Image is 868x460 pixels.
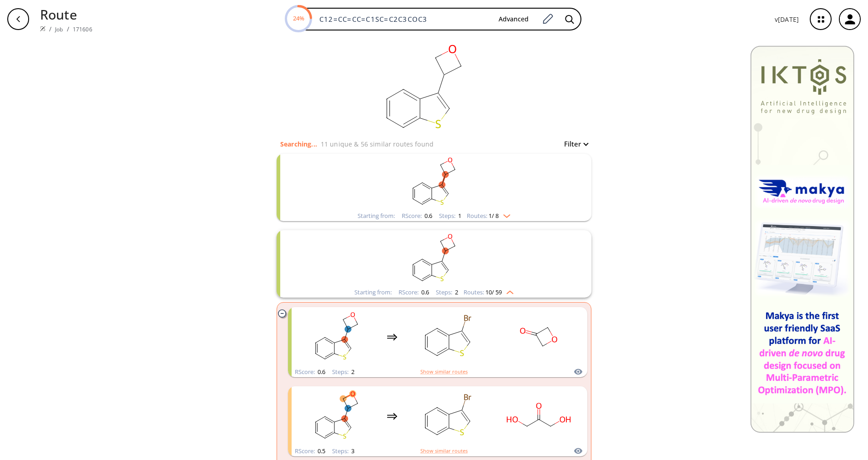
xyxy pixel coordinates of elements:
[295,448,325,454] div: RScore :
[499,211,510,218] img: Down
[439,213,461,219] div: Steps :
[407,308,489,365] svg: Brc1csc2ccccc12
[420,447,468,455] button: Show similar routes
[467,213,510,219] div: Routes:
[316,154,552,211] svg: c1ccc2c(C3COC3)csc2c1
[295,369,325,375] div: RScore :
[280,139,317,149] p: Searching...
[316,368,325,376] span: 0.6
[502,287,514,294] img: Up
[350,447,354,455] span: 3
[420,368,468,376] button: Show similar routes
[498,388,580,445] svg: O=C(CO)CO
[489,213,499,219] span: 1 / 8
[40,26,45,31] img: Spaya logo
[55,25,63,33] a: Job
[321,139,434,149] p: 11 unique & 56 similar routes found
[407,388,489,445] svg: Brc1csc2ccccc12
[436,289,458,295] div: Steps :
[498,308,580,365] svg: O=C1COC1
[559,141,588,147] button: Filter
[464,289,514,295] div: Routes:
[316,447,325,455] span: 0.5
[73,25,92,33] a: 171606
[457,212,461,220] span: 1
[49,24,51,34] li: /
[296,388,378,445] svg: c1ccc2c(C3COC3)csc2c1
[402,213,432,219] div: RScore :
[40,5,92,24] p: Route
[358,213,395,219] div: Starting from:
[491,11,536,28] button: Advanced
[316,230,552,287] svg: c1ccc2c(C3COC3)csc2c1
[399,289,429,295] div: RScore :
[423,212,432,220] span: 0.6
[420,288,429,296] span: 0.6
[67,24,69,34] li: /
[750,45,854,433] img: Banner
[332,369,354,375] div: Steps :
[296,308,378,365] svg: c1ccc2c(C3COC3)csc2c1
[354,289,392,295] div: Starting from:
[454,288,458,296] span: 2
[333,38,515,138] svg: C12=CC=CC=C1SC=C2C3COC3
[485,289,502,295] span: 10 / 59
[314,15,491,24] input: Enter SMILES
[332,448,354,454] div: Steps :
[775,15,799,24] p: v [DATE]
[293,14,304,22] text: 24%
[350,368,354,376] span: 2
